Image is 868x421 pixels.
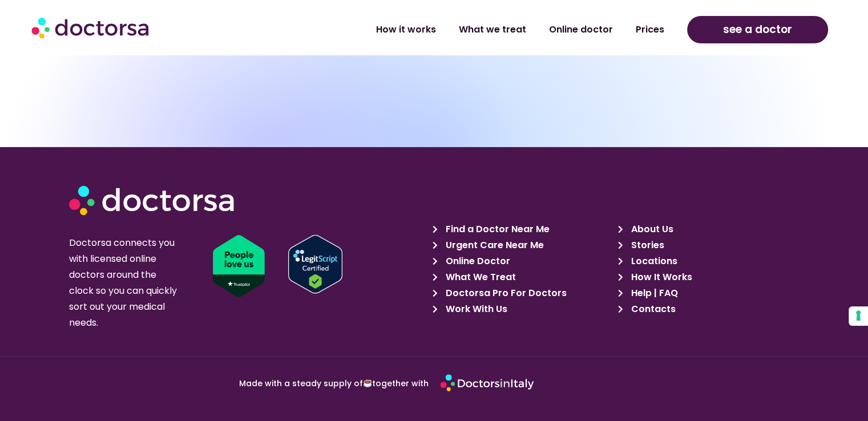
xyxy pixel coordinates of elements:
a: Find a Doctor Near Me [433,221,611,237]
span: What We Treat [443,269,516,285]
a: Prices [624,17,676,43]
a: Help | FAQ [618,285,797,301]
a: How it works [365,17,447,43]
a: What we treat [447,17,538,43]
p: Made with a steady supply of together with [127,379,429,388]
nav: Menu [229,17,676,43]
a: Verify LegitScript Approval for www.doctorsa.com [288,235,441,294]
button: Your consent preferences for tracking technologies [849,306,868,326]
span: Help | FAQ [628,285,677,301]
a: How It Works [618,269,797,285]
a: Locations [618,253,797,269]
span: Locations [628,253,677,269]
a: Online doctor [538,17,624,43]
a: Work With Us [433,301,611,317]
span: Urgent Care Near Me [443,237,544,253]
span: Find a Doctor Near Me [443,221,550,237]
a: About Us [618,221,797,237]
span: Contacts [628,301,675,317]
a: see a doctor [687,16,828,43]
span: see a doctor [723,21,792,39]
span: About Us [628,221,673,237]
span: Online Doctor [443,253,510,269]
img: Verify Approval for www.doctorsa.com [288,235,342,294]
span: Doctorsa Pro For Doctors [443,285,567,301]
p: Doctorsa connects you with licensed online doctors around the clock so you can quickly sort out y... [69,235,181,331]
a: Online Doctor [433,253,611,269]
a: Stories [618,237,797,253]
span: Stories [628,237,664,253]
a: Contacts [618,301,797,317]
span: How It Works [628,269,692,285]
a: Doctorsa Pro For Doctors [433,285,611,301]
a: What We Treat [433,269,611,285]
img: ☕ [364,379,372,387]
a: Urgent Care Near Me [433,237,611,253]
span: Work With Us [443,301,507,317]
